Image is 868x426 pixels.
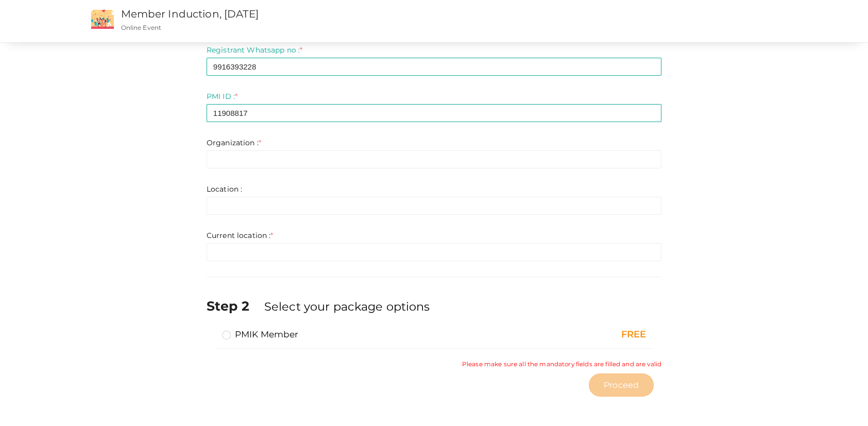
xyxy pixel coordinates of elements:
span: Proceed [604,379,639,391]
img: event2.png [91,10,114,29]
small: Please make sure all the mandatory fields are filled and are valid [462,360,661,368]
label: Location : [207,184,242,194]
div: FREE [518,328,646,342]
label: PMIK Member [222,328,299,340]
label: Select your package options [264,298,430,315]
label: Step 2 [207,297,262,315]
a: Member Induction, [DATE] [121,8,259,20]
button: Proceed [589,373,654,397]
label: Current location : [207,230,274,241]
label: Organization : [207,138,261,148]
label: Registrant Whatsapp no : [207,45,303,55]
p: Online Event [121,23,555,32]
input: Enter registrant phone no here. [207,58,661,76]
label: PMI ID : [207,91,237,101]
